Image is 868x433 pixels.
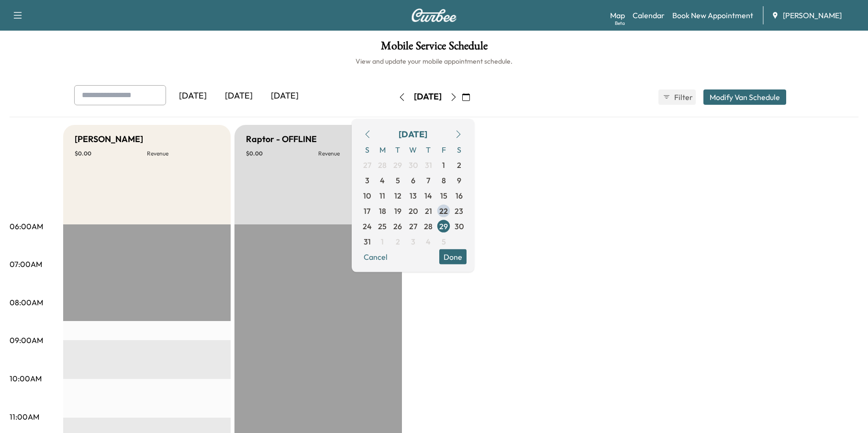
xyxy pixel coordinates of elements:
[451,142,467,157] span: S
[10,373,42,384] p: 10:00AM
[75,150,147,157] p: $ 0.00
[424,189,432,201] span: 14
[674,91,691,103] span: Filter
[426,174,430,186] span: 7
[170,85,216,107] div: [DATE]
[440,189,447,201] span: 15
[426,235,431,247] span: 4
[381,235,384,247] span: 1
[409,220,417,232] span: 27
[455,220,464,232] span: 30
[393,159,402,170] span: 29
[379,189,385,201] span: 11
[10,334,43,346] p: 09:00AM
[378,159,387,170] span: 28
[399,127,427,141] div: [DATE]
[378,220,387,232] span: 25
[396,174,400,186] span: 5
[436,142,451,157] span: F
[393,220,402,232] span: 26
[421,142,436,157] span: T
[425,159,432,170] span: 31
[457,174,461,186] span: 9
[615,20,625,27] div: Beta
[633,10,665,21] a: Calendar
[390,142,405,157] span: T
[216,85,262,107] div: [DATE]
[318,150,390,157] p: Revenue
[380,174,385,186] span: 4
[394,205,401,216] span: 19
[439,220,448,232] span: 29
[363,220,372,232] span: 24
[783,10,842,21] span: [PERSON_NAME]
[411,235,415,247] span: 3
[364,205,370,216] span: 17
[457,159,461,170] span: 2
[10,258,42,270] p: 07:00AM
[10,297,43,308] p: 08:00AM
[363,189,371,201] span: 10
[363,159,371,170] span: 27
[10,40,858,56] h1: Mobile Service Schedule
[411,9,457,22] img: Curbee Logo
[262,85,308,107] div: [DATE]
[10,221,43,232] p: 06:00AM
[610,10,625,21] a: MapBeta
[364,235,371,247] span: 31
[379,205,386,216] span: 18
[456,189,463,201] span: 16
[658,89,696,105] button: Filter
[359,249,392,264] button: Cancel
[439,249,467,264] button: Done
[246,150,318,157] p: $ 0.00
[75,133,143,146] h5: [PERSON_NAME]
[410,189,417,201] span: 13
[703,89,786,105] button: Modify Van Schedule
[442,159,445,170] span: 1
[442,174,446,186] span: 8
[394,189,401,201] span: 12
[411,174,415,186] span: 6
[10,56,858,66] h6: View and update your mobile appointment schedule.
[405,142,421,157] span: W
[10,411,39,422] p: 11:00AM
[425,205,432,216] span: 21
[365,174,369,186] span: 3
[455,205,463,216] span: 23
[396,235,400,247] span: 2
[359,142,375,157] span: S
[439,205,448,216] span: 22
[442,235,446,247] span: 5
[375,142,390,157] span: M
[424,220,433,232] span: 28
[147,150,219,157] p: Revenue
[246,133,317,146] h5: Raptor - OFFLINE
[414,91,442,103] div: [DATE]
[672,10,753,21] a: Book New Appointment
[409,159,418,170] span: 30
[409,205,418,216] span: 20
